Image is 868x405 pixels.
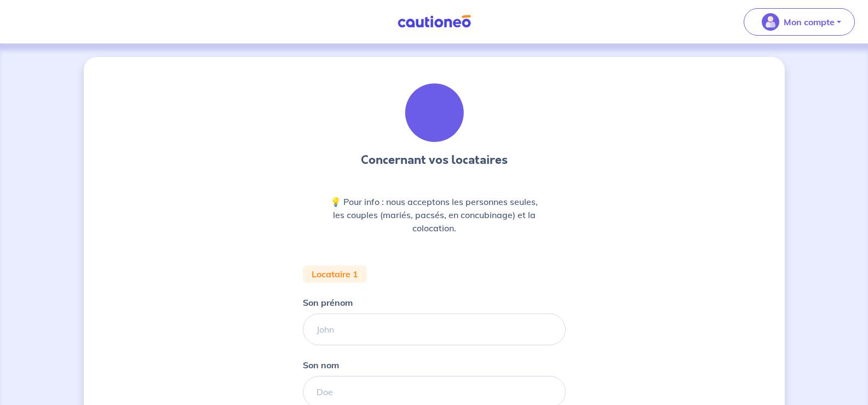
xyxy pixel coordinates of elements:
[744,8,855,36] button: illu_account_valid_menu.svgMon compte
[303,296,353,309] p: Son prénom
[762,13,779,31] img: illu_account_valid_menu.svg
[405,83,464,142] img: illu_tenants.svg
[303,358,339,372] p: Son nom
[329,195,539,235] p: 💡 Pour info : nous acceptons les personnes seules, les couples (mariés, pacsés, en concubinage) e...
[393,15,475,28] img: Cautioneo
[361,151,508,169] h3: Concernant vos locataires
[303,265,367,283] div: Locataire 1
[784,15,835,28] p: Mon compte
[303,313,566,345] input: John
